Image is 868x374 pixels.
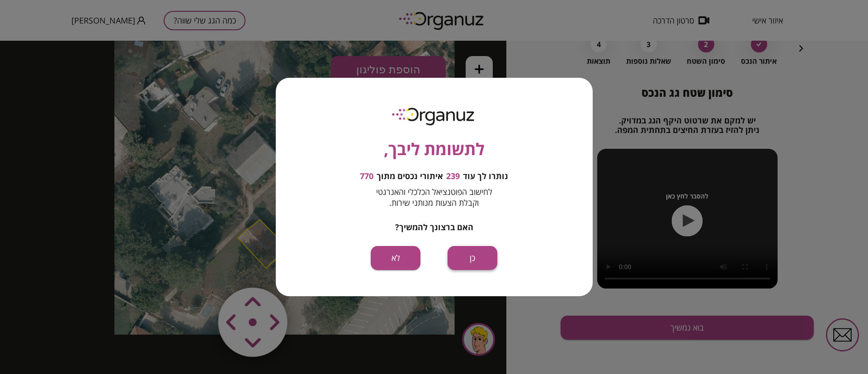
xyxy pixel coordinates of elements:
span: נותרו לך עוד [463,171,508,181]
span: האם ברצונך להמשיך? [395,222,473,232]
span: איתורי נכסים מתוך [377,171,443,181]
span: 770 [360,171,373,181]
span: לחישוב הפוטנציאל הכלכלי והאנרגטי וקבלת הצעות מנותני שירות. [376,186,492,208]
img: vector-smart-object-copy.png [199,228,307,336]
button: לא [371,246,420,270]
span: 239 [446,171,460,181]
button: כן [448,246,497,270]
span: לתשומת ליבך, [384,137,485,161]
button: הוספת פוליגון [331,15,446,43]
img: logo [386,104,482,128]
